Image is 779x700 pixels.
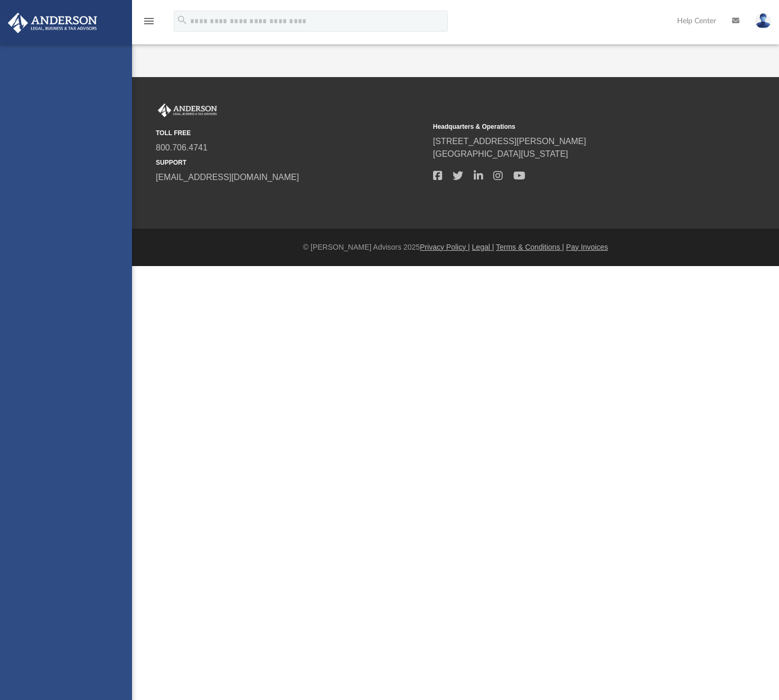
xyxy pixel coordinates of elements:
a: [EMAIL_ADDRESS][DOMAIN_NAME] [156,173,299,182]
a: 800.706.4741 [156,143,208,152]
i: search [176,14,188,26]
a: Terms & Conditions | [496,243,564,251]
a: Pay Invoices [566,243,608,251]
a: [GEOGRAPHIC_DATA][US_STATE] [433,149,568,158]
small: Headquarters & Operations [433,122,703,131]
small: TOLL FREE [156,128,426,138]
div: © [PERSON_NAME] Advisors 2025 [132,242,779,253]
img: Anderson Advisors Platinum Portal [156,103,219,117]
a: [STREET_ADDRESS][PERSON_NAME] [433,137,586,146]
img: User Pic [755,13,771,29]
a: Privacy Policy | [420,243,470,251]
a: Legal | [472,243,494,251]
i: menu [143,15,155,27]
small: SUPPORT [156,158,426,167]
a: menu [143,20,155,27]
img: Anderson Advisors Platinum Portal [5,13,100,33]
